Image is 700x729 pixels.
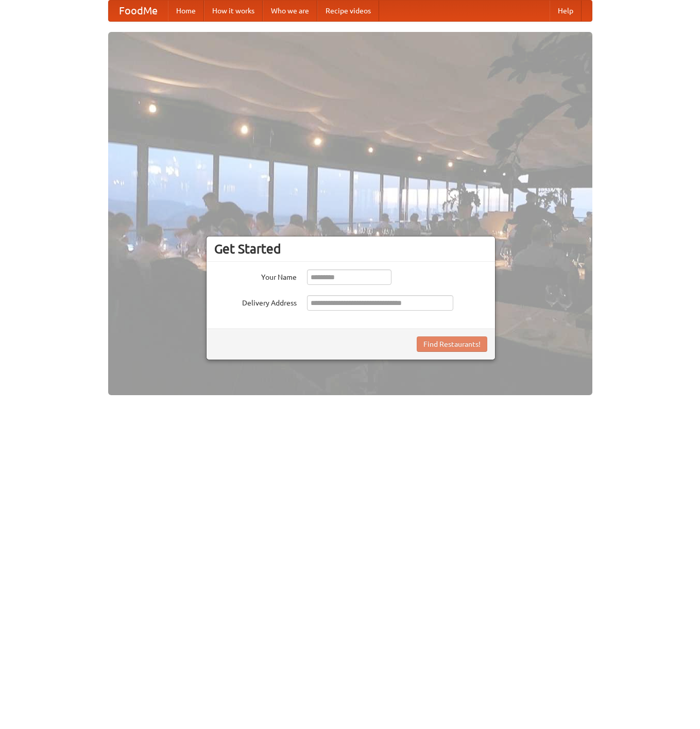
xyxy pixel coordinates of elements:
[417,336,487,352] button: Find Restaurants!
[204,1,263,21] a: How it works
[214,241,487,257] h3: Get Started
[214,269,297,282] label: Your Name
[550,1,582,21] a: Help
[263,1,317,21] a: Who we are
[214,295,297,308] label: Delivery Address
[168,1,204,21] a: Home
[109,1,168,21] a: FoodMe
[317,1,379,21] a: Recipe videos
